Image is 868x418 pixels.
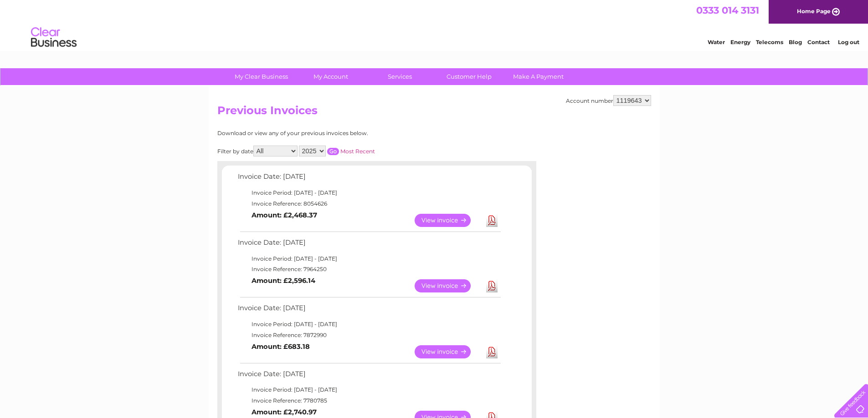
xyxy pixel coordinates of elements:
[236,253,502,264] td: Invoice Period: [DATE] - [DATE]
[236,319,502,330] td: Invoice Period: [DATE] - [DATE]
[252,408,317,416] b: Amount: £2,740.97
[236,198,502,209] td: Invoice Reference: 8054626
[756,39,783,45] a: Telecoms
[236,330,502,341] td: Invoice Reference: 7872990
[362,68,437,85] a: Services
[236,395,502,406] td: Invoice Reference: 7780785
[236,237,502,253] td: Invoice Date: [DATE]
[236,368,502,385] td: Invoice Date: [DATE]
[730,39,750,45] a: Energy
[708,39,725,45] a: Water
[486,345,498,358] a: Download
[217,146,457,156] div: Filter by date
[415,345,482,358] a: View
[838,39,859,45] a: Log out
[236,384,502,395] td: Invoice Period: [DATE] - [DATE]
[224,68,299,85] a: My Clear Business
[236,171,502,187] td: Invoice Date: [DATE]
[31,24,77,51] img: logo.png
[415,279,482,292] a: View
[696,5,759,16] a: 0333 014 3131
[293,68,368,85] a: My Account
[566,95,651,106] div: Account number
[252,342,310,351] b: Amount: £683.18
[236,187,502,198] td: Invoice Period: [DATE] - [DATE]
[219,5,650,44] div: Clear Business is a trading name of Verastar Limited (registered in [GEOGRAPHIC_DATA] No. 3667643...
[501,68,576,85] a: Make A Payment
[415,214,482,227] a: View
[217,104,651,121] h2: Previous Invoices
[236,264,502,275] td: Invoice Reference: 7964250
[217,130,457,136] div: Download or view any of your previous invoices below.
[486,214,498,227] a: Download
[431,68,507,85] a: Customer Help
[789,39,802,45] a: Blog
[486,279,498,292] a: Download
[236,302,502,319] td: Invoice Date: [DATE]
[807,39,830,45] a: Contact
[252,277,315,285] b: Amount: £2,596.14
[340,148,375,155] a: Most Recent
[252,211,317,219] b: Amount: £2,468.37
